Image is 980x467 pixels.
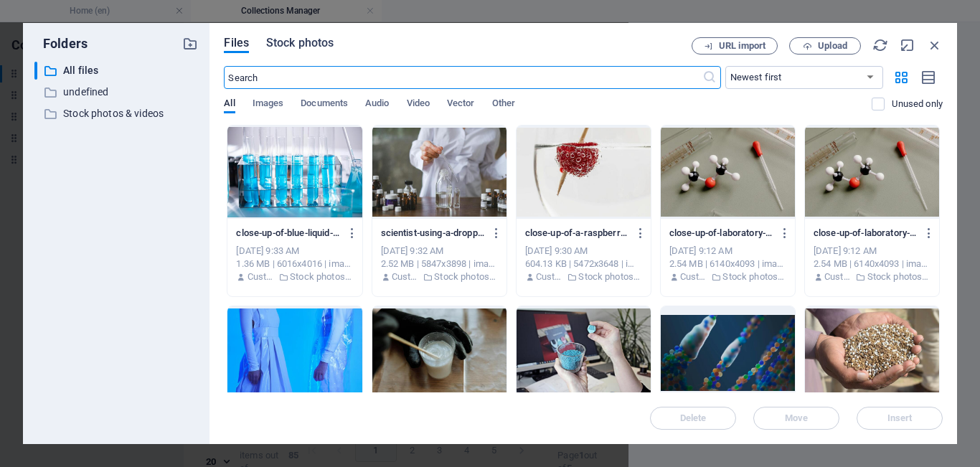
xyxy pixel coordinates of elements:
[392,270,419,283] p: Customer
[253,95,284,115] span: Images
[236,258,353,270] div: 1.36 MB | 6016x4016 | image/jpeg
[814,270,930,283] div: By: Customer | Folder: Stock photos & videos
[34,34,88,53] p: Folders
[266,34,334,52] span: Stock photos
[34,62,37,80] div: ​
[525,270,642,283] div: By: Customer | Folder: Stock photos & videos
[669,245,786,258] div: [DATE] 9:12 AM
[447,95,475,115] span: Vector
[236,270,353,283] div: By: Customer | Folder: Stock photos & videos
[224,34,249,52] span: Files
[525,245,642,258] div: [DATE] 9:30 AM
[224,66,702,89] input: Search
[525,227,629,240] p: close-up-of-a-raspberry-in-sparkling-water-highlighting-freshness-and-effervescence-DbQ8wPDbE9xiy...
[236,227,340,240] p: close-up-of-blue-liquid-in-test-tubes-for-chemistry-experiments-in-a-laboratory-setting-0iIQn3Kso...
[34,105,198,123] div: Stock photos & videos
[434,270,497,283] p: Stock photos & videos
[719,42,765,50] span: URL import
[892,98,943,110] p: Displays only files that are not in use on the website. Files added during this session can still...
[301,95,348,115] span: Documents
[63,105,172,122] p: Stock photos & videos
[814,258,930,270] div: 2.54 MB | 6140x4093 | image/jpeg
[525,258,642,270] div: 604.13 KB | 5472x3648 | image/jpeg
[818,42,847,50] span: Upload
[381,270,498,283] div: By: Customer | Folder: Stock photos & videos
[927,37,943,53] i: Close
[669,270,786,283] div: By: Customer | Folder: Stock photos & videos
[290,270,353,283] p: Stock photos & videos
[722,270,786,283] p: Stock photos & videos
[900,37,915,53] i: Minimize
[63,62,172,79] p: All files
[867,270,930,283] p: Stock photos & videos
[669,258,786,270] div: 2.54 MB | 6140x4093 | image/jpeg
[669,227,773,240] p: close-up-of-laboratory-equipment-and-molecular-model-on-a-flat-surface-rWeAitAOuFcQVgxVq4vL_Q.jpeg
[248,270,275,283] p: Customer
[381,245,498,258] div: [DATE] 9:32 AM
[182,36,198,52] i: Create new folder
[381,258,498,270] div: 2.52 MB | 5847x3898 | image/jpeg
[381,227,485,240] p: scientist-using-a-dropper-to-mix-liquids-in-glass-bottles-showcasing-a-laboratory-setting-OB3JYiB...
[536,270,563,283] p: Customer
[365,95,389,115] span: Audio
[814,245,930,258] div: [DATE] 9:12 AM
[692,37,778,55] button: URL import
[824,270,852,283] p: Customer
[789,37,861,55] button: Upload
[224,95,235,115] span: All
[236,245,353,258] div: [DATE] 9:33 AM
[680,270,707,283] p: Customer
[407,95,430,115] span: Video
[34,83,198,101] div: undefined
[492,95,515,115] span: Other
[814,227,918,240] p: close-up-of-laboratory-equipment-and-molecular-model-on-a-flat-surface-jZQNL_CqC1-kNtqv5c-OWg.jpeg
[63,84,172,100] p: undefined
[578,270,641,283] p: Stock photos & videos
[872,37,888,53] i: Reload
